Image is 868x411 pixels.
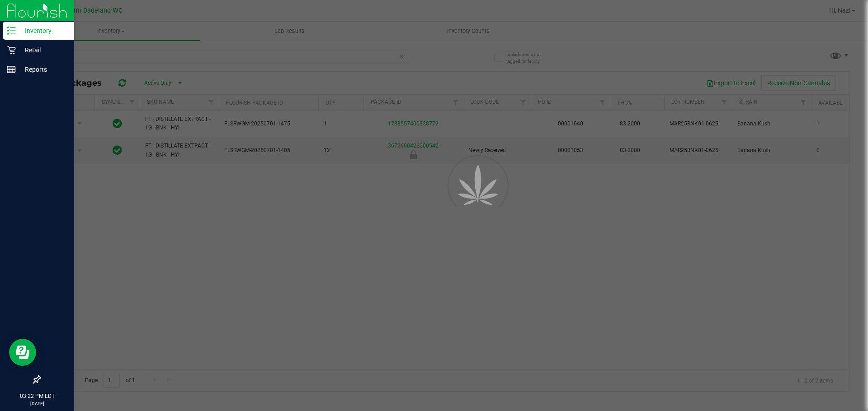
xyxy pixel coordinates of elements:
[4,392,70,400] p: 03:22 PM EDT
[16,25,70,36] p: Inventory
[9,339,36,366] iframe: Resource center
[7,65,16,74] inline-svg: Reports
[4,400,70,407] p: [DATE]
[7,46,16,55] inline-svg: Retail
[7,26,16,35] inline-svg: Inventory
[16,64,70,75] p: Reports
[16,45,70,55] p: Retail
